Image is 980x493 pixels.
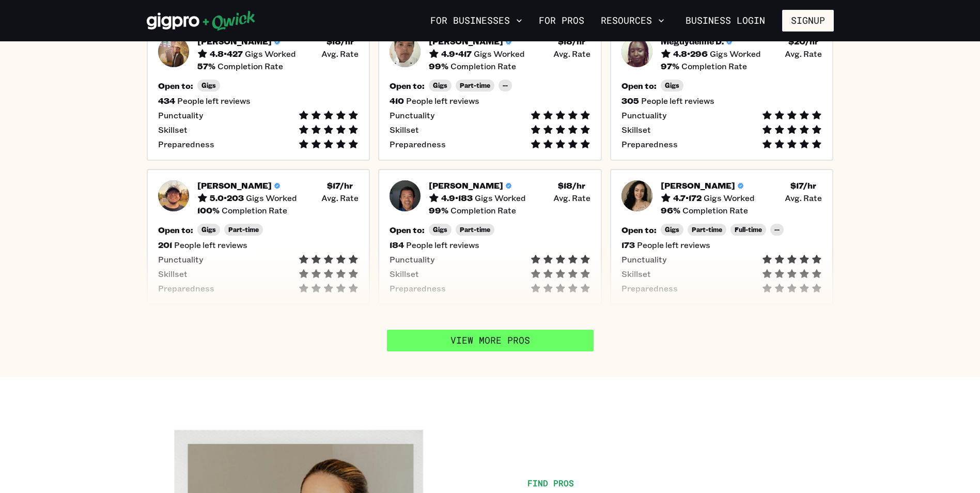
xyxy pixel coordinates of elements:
[661,36,724,47] h5: Meguydeline D.
[246,193,297,203] span: Gigs Worked
[158,125,188,135] span: Skillset
[441,49,472,59] h5: 4.9 • 417
[785,193,822,203] span: Avg. Rate
[621,269,651,279] span: Skillset
[681,61,747,71] span: Completion Rate
[390,139,446,149] span: Preparedness
[503,82,508,89] span: --
[790,180,816,191] h5: $ 17 /hr
[535,12,588,29] a: For Pros
[665,226,679,234] span: Gigs
[621,96,639,106] h5: 305
[677,10,774,32] a: Business Login
[210,193,244,203] h5: 5.0 • 203
[197,36,272,47] h5: [PERSON_NAME]
[321,49,359,59] span: Avg. Rate
[710,49,761,59] span: Gigs Worked
[378,25,602,161] button: Pro headshot[PERSON_NAME]4.9•417Gigs Worked$18/hr Avg. Rate99%Completion RateOpen to:GigsPart-tim...
[217,61,283,71] span: Completion Rate
[158,269,188,279] span: Skillset
[433,226,447,234] span: Gigs
[460,226,490,234] span: Part-time
[621,36,652,67] img: Pro headshot
[558,36,585,47] h5: $ 18 /hr
[429,180,503,191] h5: [PERSON_NAME]
[429,205,448,215] h5: 99 %
[621,139,678,149] span: Preparedness
[390,240,404,250] h5: 184
[158,110,203,120] span: Punctuality
[785,49,822,59] span: Avg. Rate
[158,283,214,294] span: Preparedness
[673,193,702,203] h5: 4.7 • 172
[788,36,818,47] h5: $ 20 /hr
[450,205,516,215] span: Completion Rate
[641,96,714,106] span: People left reviews
[673,49,708,59] h5: 4.8 • 296
[222,205,287,215] span: Completion Rate
[426,12,526,29] button: For Businesses
[147,25,370,161] button: Pro headshot[PERSON_NAME]4.8•427Gigs Worked$18/hr Avg. Rate57%Completion RateOpen to:Gigs434Peopl...
[610,169,834,305] button: Pro headshot[PERSON_NAME]4.7•172Gigs Worked$17/hr Avg. Rate96%Completion RateOpen to:GigsPart-tim...
[197,205,220,215] h5: 100 %
[597,12,668,29] button: Resources
[326,36,354,47] h5: $ 18 /hr
[174,240,247,250] span: People left reviews
[201,226,216,234] span: Gigs
[475,193,526,203] span: Gigs Worked
[387,330,594,351] a: View More Pros
[460,82,490,89] span: Part-time
[661,180,735,191] h5: [PERSON_NAME]
[441,193,473,203] h5: 4.9 • 183
[177,96,251,106] span: People left reviews
[158,225,193,235] h5: Open to:
[390,269,419,279] span: Skillset
[704,193,755,203] span: Gigs Worked
[553,49,590,59] span: Avg. Rate
[228,226,259,234] span: Part-time
[406,240,479,250] span: People left reviews
[553,193,590,203] span: Avg. Rate
[682,205,748,215] span: Completion Rate
[197,61,215,71] h5: 57 %
[158,180,189,211] img: Pro headshot
[390,125,419,135] span: Skillset
[621,254,666,265] span: Punctuality
[378,169,602,305] a: Pro headshot[PERSON_NAME]4.9•183Gigs Worked$18/hr Avg. Rate99%Completion RateOpen to:GigsPart-tim...
[621,240,635,250] h5: 173
[527,477,574,488] span: Find Pros
[782,10,834,32] button: Signup
[158,254,203,265] span: Punctuality
[637,240,710,250] span: People left reviews
[158,81,193,91] h5: Open to:
[390,96,404,106] h5: 410
[661,205,680,215] h5: 96 %
[621,81,657,91] h5: Open to:
[474,49,525,59] span: Gigs Worked
[429,36,503,47] h5: [PERSON_NAME]
[321,193,359,203] span: Avg. Rate
[210,49,243,59] h5: 4.8 • 427
[245,49,296,59] span: Gigs Worked
[147,169,370,305] button: Pro headshot[PERSON_NAME]5.0•203Gigs Worked$17/hr Avg. Rate100%Completion RateOpen to:GigsPart-ti...
[610,25,834,161] button: Pro headshotMeguydeline D.4.8•296Gigs Worked$20/hr Avg. Rate97%Completion RateOpen to:Gigs305Peop...
[621,110,666,120] span: Punctuality
[429,61,448,71] h5: 99 %
[621,283,678,294] span: Preparedness
[158,96,175,106] h5: 434
[197,180,272,191] h5: [PERSON_NAME]
[390,283,446,294] span: Preparedness
[621,125,651,135] span: Skillset
[390,254,434,265] span: Punctuality
[158,240,172,250] h5: 201
[558,180,585,191] h5: $ 18 /hr
[390,36,421,67] img: Pro headshot
[158,36,189,67] img: Pro headshot
[661,61,679,71] h5: 97 %
[390,180,421,211] img: Pro headshot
